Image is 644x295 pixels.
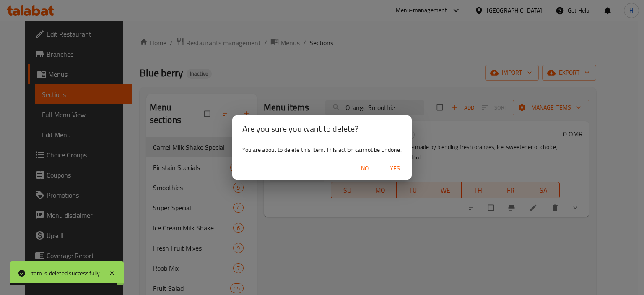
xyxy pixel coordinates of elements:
[30,269,100,278] div: Item is deleted successfully
[351,161,378,176] button: No
[242,122,402,136] h2: Are you sure you want to delete?
[232,142,412,157] div: You are about to delete this item. This action cannot be undone.
[385,163,405,174] span: Yes
[355,163,375,174] span: No
[382,161,408,176] button: Yes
